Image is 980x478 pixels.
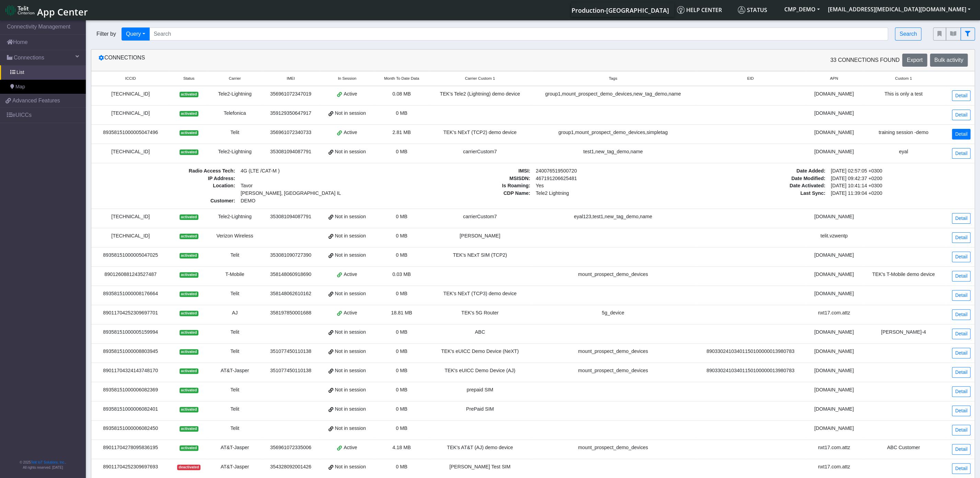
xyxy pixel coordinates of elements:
[571,3,669,17] a: Your current platform instance
[344,129,357,136] span: Active
[433,252,527,259] div: TEK's NExT SIM (TCP2)
[828,167,970,175] span: [DATE] 02:57:05 +0300
[212,148,257,156] div: Tele2-Lightning
[212,367,257,375] div: AT&T-Jasper
[229,76,241,81] span: Carrier
[433,329,527,336] div: ABC
[212,329,257,336] div: Telit
[866,329,941,336] div: [PERSON_NAME]-4
[93,54,533,67] div: Connections
[572,6,669,14] span: Production-[GEOGRAPHIC_DATA]
[95,463,165,471] div: 89011704252309697693
[952,463,970,474] a: Detail
[125,76,136,81] span: ICCID
[738,6,745,14] img: status.svg
[95,232,165,240] div: [TECHNICAL_ID]
[212,129,257,136] div: Telit
[735,3,780,17] a: Status
[391,182,533,190] span: Is Roaming :
[677,6,684,14] img: knowledge.svg
[533,167,676,175] span: 240076519500720
[344,309,357,317] span: Active
[180,407,198,412] span: activated
[952,425,970,435] a: Detail
[780,3,824,15] button: CMP_DEMO
[149,27,888,41] input: Search...
[433,367,527,375] div: TEK's eUICC Demo Device (AJ)
[433,444,527,452] div: TEK's AT&T (AJ) demo device
[338,76,356,81] span: In Session
[344,444,357,452] span: Active
[895,76,912,81] span: Custom 1
[266,348,316,355] div: 351077450110138
[335,213,366,221] span: Not in session
[212,290,257,298] div: Telit
[828,182,970,190] span: [DATE] 10:41:14 +0300
[396,387,407,392] span: 0 MB
[535,367,691,375] div: mount_prospect_demo_devices
[238,197,380,205] span: DEMO
[241,182,378,190] span: Tavor
[810,252,858,259] div: [DOMAIN_NAME]
[433,148,527,156] div: carrierCustom7
[810,425,858,432] div: [DOMAIN_NAME]
[212,386,257,394] div: Telit
[180,311,198,316] span: activated
[384,76,419,81] span: Month To Date Data
[180,214,198,220] span: activated
[685,190,828,197] span: Last Sync :
[810,213,858,221] div: [DOMAIN_NAME]
[535,309,691,317] div: 5g_device
[866,444,941,452] div: ABC Customer
[12,97,60,105] span: Advanced Features
[699,348,802,355] div: 89033024103401150100000013980783
[934,57,963,63] span: Bulk activity
[738,6,767,14] span: Status
[952,148,970,159] a: Detail
[15,83,25,91] span: Map
[212,90,257,98] div: Tele2-Lightning
[699,367,802,375] div: 89033024103401150100000013980783
[180,253,198,258] span: activated
[396,368,407,373] span: 0 MB
[396,425,407,431] span: 0 MB
[95,271,165,278] div: 8901260881243527487
[810,110,858,117] div: [DOMAIN_NAME]
[810,232,858,240] div: telit.vzwentp
[392,130,411,135] span: 2.81 MB
[95,348,165,355] div: 89358151000008803945
[95,182,238,197] span: Location :
[396,406,407,412] span: 0 MB
[952,309,970,320] a: Detail
[930,54,968,67] button: Bulk activity
[952,444,970,455] a: Detail
[14,54,44,62] span: Connections
[335,290,366,298] span: Not in session
[212,309,257,317] div: AJ
[747,76,753,81] span: EID
[535,271,691,278] div: mount_prospect_demo_devices
[335,329,366,336] span: Not in session
[212,405,257,413] div: Telit
[392,445,411,450] span: 4.18 MB
[31,460,65,464] a: Telit IoT Solutions, Inc.
[95,129,165,136] div: 89358151000005047496
[952,367,970,378] a: Detail
[180,291,198,297] span: activated
[183,76,195,81] span: Status
[810,405,858,413] div: [DOMAIN_NAME]
[866,129,941,136] div: training session -demo
[902,54,927,67] button: Export
[95,167,238,175] span: Radio Access Tech :
[391,167,533,175] span: IMSI :
[952,386,970,397] a: Detail
[335,386,366,394] span: Not in session
[810,271,858,278] div: [DOMAIN_NAME]
[433,386,527,394] div: prepaid SIM
[433,290,527,298] div: TEK's NExT (TCP3) demo device
[95,290,165,298] div: 89358151000008176664
[95,90,165,98] div: [TECHNICAL_ID]
[95,110,165,117] div: [TECHNICAL_ID]
[952,90,970,101] a: Detail
[396,214,407,219] span: 0 MB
